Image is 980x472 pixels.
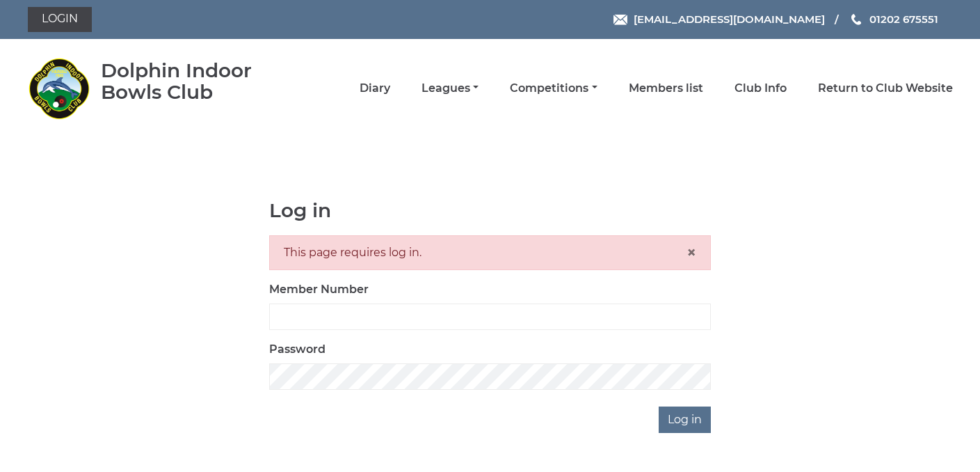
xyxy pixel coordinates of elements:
div: This page requires log in. [269,235,711,270]
img: Dolphin Indoor Bowls Club [28,57,90,120]
label: Member Number [269,281,369,298]
a: Diary [360,81,390,96]
a: Login [28,7,92,32]
a: Phone us 01202 675551 [849,11,938,27]
div: Dolphin Indoor Bowls Club [101,60,292,103]
a: Return to Club Website [818,81,953,96]
a: Members list [629,81,703,96]
a: Email [EMAIL_ADDRESS][DOMAIN_NAME] [613,11,825,27]
h1: Log in [269,200,711,221]
img: Email [613,15,627,25]
span: 01202 675551 [869,13,938,26]
a: Competitions [510,81,597,96]
img: Phone us [851,14,861,25]
span: × [686,242,696,262]
input: Log in [659,407,711,433]
span: [EMAIL_ADDRESS][DOMAIN_NAME] [634,13,825,26]
a: Club Info [734,81,787,96]
a: Leagues [421,81,479,96]
button: Close [686,244,696,261]
label: Password [269,341,326,358]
